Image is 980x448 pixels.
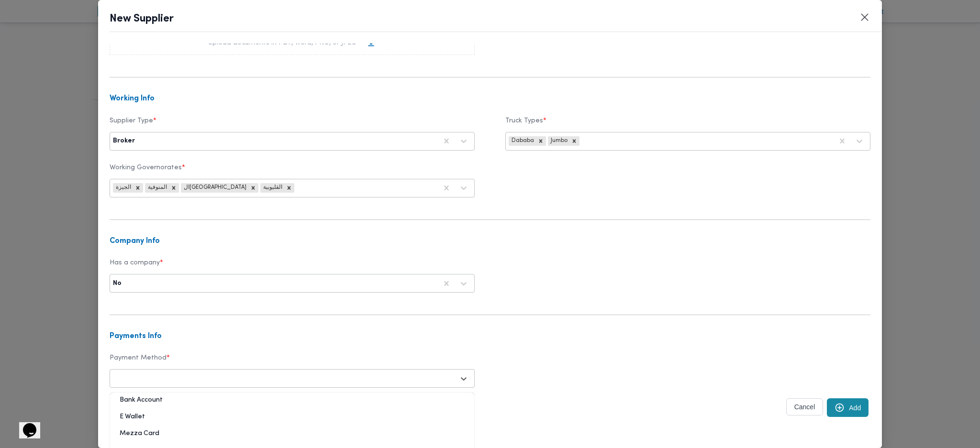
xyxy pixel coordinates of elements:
button: Add [827,398,869,417]
label: Payment Method [110,354,475,369]
label: Truck Types [505,117,870,132]
div: القليوبية [260,183,284,193]
header: New Supplier [110,11,893,32]
div: ال[GEOGRAPHIC_DATA] [181,183,248,193]
div: Remove الجيزة [133,183,143,193]
div: E Wallet [110,412,474,429]
div: المنوفية [145,183,168,193]
div: No [113,280,122,287]
div: Remove القاهرة [248,183,258,193]
button: Cancel [786,398,824,415]
div: Dababa [509,136,535,146]
div: Remove Dababa [535,136,546,146]
div: Mezza Card [110,429,474,446]
div: Remove القليوبية [284,183,294,193]
div: Jumbo [548,136,569,146]
div: الجيزة [113,183,133,193]
iframe: chat widget [10,410,40,438]
div: Bank Account [110,395,474,412]
h3: Company Info [110,237,870,246]
label: Supplier Type [110,117,475,132]
label: Working Governorates [110,164,475,179]
div: Remove Jumbo [569,136,579,146]
div: Broker [113,137,135,145]
h3: Payments Info [110,332,870,341]
label: Has a company [110,259,475,274]
h3: Working Info [110,95,870,103]
button: Closes this modal window [859,11,870,23]
div: Remove المنوفية [168,183,179,193]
